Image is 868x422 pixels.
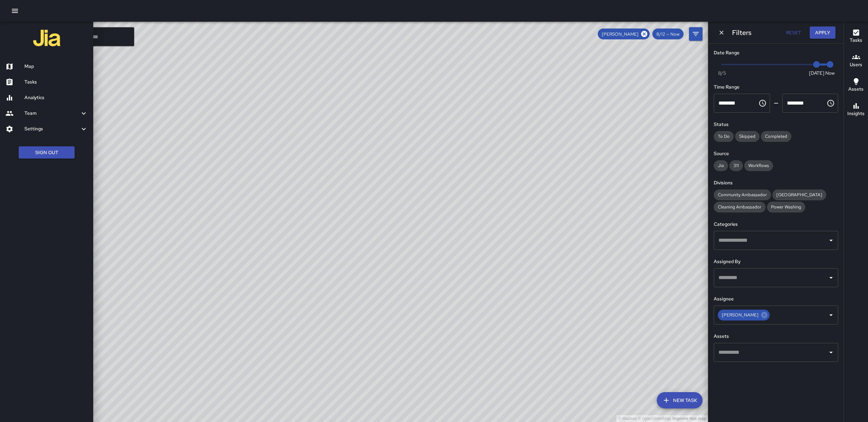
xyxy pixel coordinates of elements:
[714,150,838,158] h6: Source
[714,258,838,265] h6: Assigned By
[33,24,60,52] img: jia-logo
[729,163,743,168] span: 311
[714,133,734,139] span: To Do
[24,63,88,70] h6: Map
[716,27,727,38] button: Dismiss
[714,221,838,228] h6: Categories
[714,295,838,303] h6: Assignee
[714,192,771,198] span: Community Ambassador
[714,179,838,187] h6: Divisions
[756,96,769,110] button: Choose time, selected time is 12:00 AM
[810,26,835,39] button: Apply
[24,78,88,86] h6: Tasks
[714,121,838,128] h6: Status
[809,70,824,76] span: [DATE]
[824,96,837,110] button: Choose time, selected time is 11:59 PM
[714,204,766,210] span: Cleaning Ambassador
[714,49,838,57] h6: Date Range
[826,273,836,282] button: Open
[732,27,751,38] h6: Filters
[718,70,726,76] span: 8/5
[826,236,836,245] button: Open
[24,94,88,102] h6: Analytics
[767,204,805,210] span: Power Washing
[850,37,862,44] h6: Tasks
[850,61,862,69] h6: Users
[826,310,836,320] button: Open
[718,311,763,319] span: [PERSON_NAME]
[714,333,838,340] h6: Assets
[24,125,80,133] h6: Settings
[847,110,865,117] h6: Insights
[826,348,836,357] button: Open
[825,70,835,76] span: Now
[657,392,703,408] button: New Task
[735,133,759,139] span: Skipped
[744,163,773,168] span: Workflows
[24,110,80,117] h6: Team
[714,84,838,91] h6: Time Range
[761,133,791,139] span: Completed
[714,163,728,168] span: Jia
[783,26,804,39] button: Reset
[19,146,75,159] button: Sign Out
[848,86,864,93] h6: Assets
[772,192,826,198] span: [GEOGRAPHIC_DATA]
